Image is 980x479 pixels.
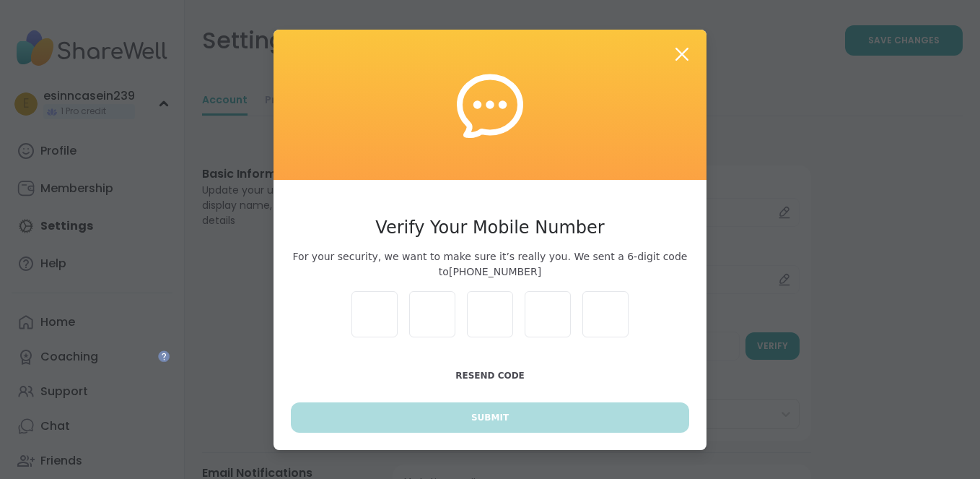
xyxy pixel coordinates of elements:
button: Submit [291,402,689,433]
iframe: Spotlight [158,350,170,362]
button: Resend Code [291,361,689,391]
span: For your security, we want to make sure it’s really you. We sent a 6-digit code to [PHONE_NUMBER] [291,249,689,280]
h3: Verify Your Mobile Number [291,215,689,241]
span: Submit [471,411,509,424]
span: Resend Code [455,371,525,381]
